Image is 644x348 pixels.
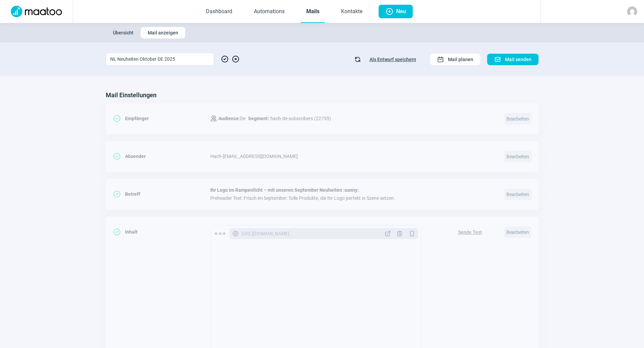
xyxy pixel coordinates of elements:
[369,54,416,65] span: Als Entwurf speichern
[218,116,240,121] span: Audience:
[248,1,290,23] a: Automations
[430,54,480,65] button: Mail planen
[218,114,245,123] span: De
[148,27,178,38] span: Mail anzeigen
[242,230,289,237] span: [URL][DOMAIN_NAME]
[113,150,210,163] div: Absender
[627,6,637,17] img: avatar
[504,113,531,125] span: Bearbeiten
[106,27,141,38] button: Übersicht
[141,27,185,38] button: Mail anzeigen
[210,150,496,163] div: Hach - [EMAIL_ADDRESS][DOMAIN_NAME]
[113,27,134,38] span: Übersicht
[504,151,531,162] span: Bearbeiten
[504,226,531,238] span: Bearbeiten
[505,54,531,65] span: Mail senden
[210,195,496,201] span: Preheader Text: Frisch im September: Tolle Produkte, die Ihr Logo perfekt in Szene setzen.
[487,54,539,65] button: Mail senden
[113,112,210,125] div: Empfänger
[113,225,210,239] div: Inhalt
[200,1,238,23] a: Dashboard
[504,189,531,200] span: Bearbeiten
[106,90,157,101] h3: Mail Einstellungen
[448,54,473,65] span: Mail planen
[396,5,406,18] span: Neu
[210,112,331,125] div: hach-de-subscribers (22755)
[7,6,66,17] img: Logo
[113,187,210,201] div: Betreff
[451,225,489,238] button: Sende Test
[301,1,325,23] a: Mails
[336,1,368,23] a: Kontakte
[458,227,482,238] span: Sende Test
[379,5,413,18] button: Neu
[248,114,269,123] span: Segment:
[210,187,496,193] span: Ihr Logo im Rampenlicht – mit unseren September Neuheiten :sunny:
[362,54,423,65] button: Als Entwurf speichern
